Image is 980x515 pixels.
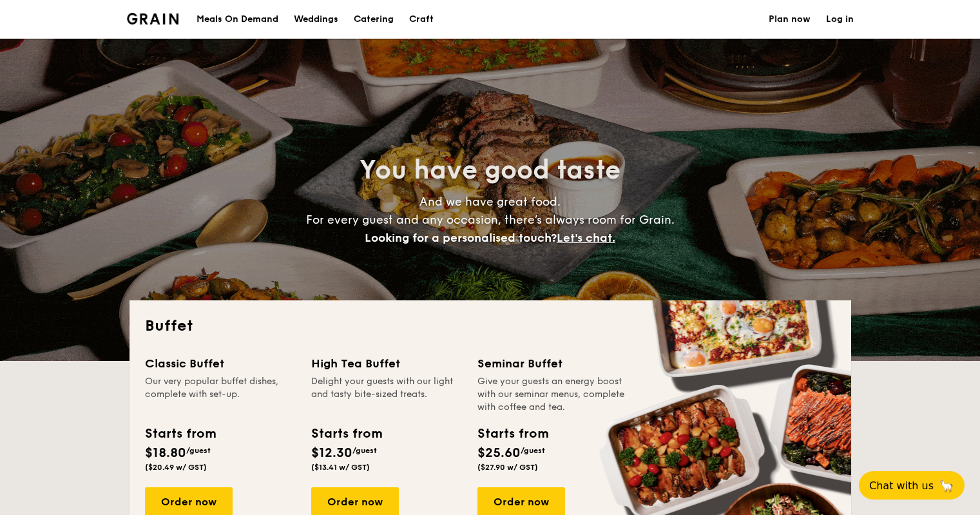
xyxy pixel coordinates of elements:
[145,445,186,461] span: $18.80
[869,480,934,492] span: Chat with us
[311,375,462,414] div: Delight your guests with our light and tasty bite-sized treats.
[557,231,615,245] span: Let's chat.
[311,355,462,373] div: High Tea Buffet
[145,375,296,414] div: Our very popular buffet dishes, complete with set-up.
[311,463,370,472] span: ($13.41 w/ GST)
[939,478,954,493] span: 🦙
[477,424,548,443] div: Starts from
[311,445,352,461] span: $12.30
[145,424,215,443] div: Starts from
[477,375,628,414] div: Give your guests an energy boost with our seminar menus, complete with coffee and tea.
[365,231,557,245] span: Looking for a personalised touch?
[145,463,207,472] span: ($20.49 w/ GST)
[352,446,377,455] span: /guest
[477,355,628,373] div: Seminar Buffet
[311,424,381,443] div: Starts from
[186,446,211,455] span: /guest
[145,316,836,336] h2: Buffet
[360,155,620,186] span: You have good taste
[477,463,538,472] span: ($27.90 w/ GST)
[127,13,179,24] img: Grain
[145,355,296,373] div: Classic Buffet
[859,471,965,500] button: Chat with us🦙
[477,445,521,461] span: $25.60
[127,13,179,24] a: Logotype
[521,446,545,455] span: /guest
[306,195,675,245] span: And we have great food. For every guest and any occasion, there’s always room for Grain.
